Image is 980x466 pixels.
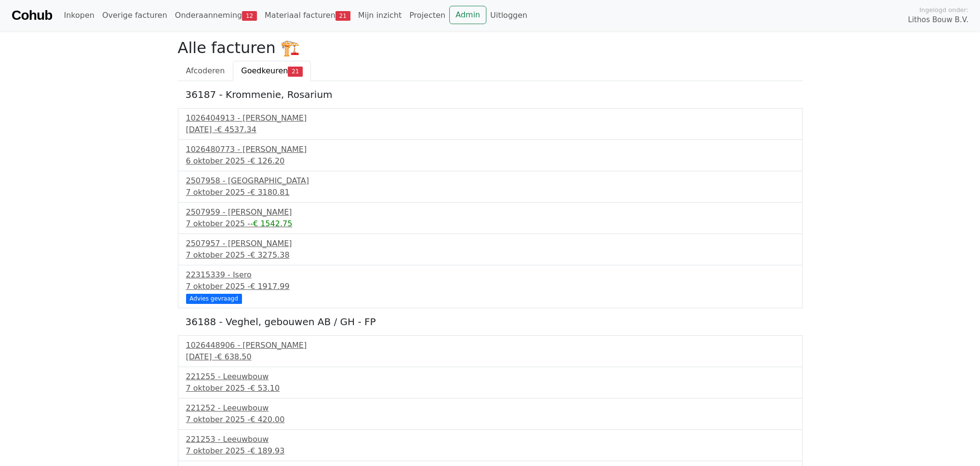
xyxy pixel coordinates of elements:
[186,294,242,303] div: Advies gevraagd
[261,6,354,25] a: Materiaal facturen21
[250,446,284,455] span: € 189.93
[233,61,311,81] a: Goedkeuren21
[217,125,256,134] span: € 4537.34
[405,6,449,25] a: Projecten
[250,156,284,165] span: € 126.20
[449,6,486,24] a: Admin
[186,316,795,328] h5: 36188 - Veghel, gebouwen AB / GH - FP
[186,434,794,445] div: 221253 - Leeuwbouw
[186,371,794,394] a: 221255 - Leeuwbouw7 oktober 2025 -€ 53.10
[186,175,794,187] div: 2507958 - [GEOGRAPHIC_DATA]
[186,112,794,136] a: 1026404913 - [PERSON_NAME][DATE] -€ 4537.34
[186,238,794,261] a: 2507957 - [PERSON_NAME]7 oktober 2025 -€ 3275.38
[186,371,794,383] div: 221255 - Leeuwbouw
[217,352,251,361] span: € 638.50
[250,384,280,393] span: € 53.10
[171,6,261,25] a: Onderaanneming12
[486,6,531,25] a: Uitloggen
[186,383,794,394] div: 7 oktober 2025 -
[919,5,968,14] span: Ingelogd onder:
[186,445,794,457] div: 7 oktober 2025 -
[60,6,98,25] a: Inkopen
[186,66,225,75] span: Afcoderen
[186,175,794,198] a: 2507958 - [GEOGRAPHIC_DATA]7 oktober 2025 -€ 3180.81
[186,112,794,124] div: 1026404913 - [PERSON_NAME]
[250,415,284,424] span: € 420.00
[354,6,406,25] a: Mijn inzicht
[186,218,794,230] div: 7 oktober 2025 -
[186,269,794,302] a: 22315339 - Isero7 oktober 2025 -€ 1917.99 Advies gevraagd
[186,249,794,261] div: 7 oktober 2025 -
[186,351,794,363] div: [DATE] -
[186,402,794,425] a: 221252 - Leeuwbouw7 oktober 2025 -€ 420.00
[186,269,794,281] div: 22315339 - Isero
[242,11,257,21] span: 12
[186,402,794,414] div: 221252 - Leeuwbouw
[186,89,795,100] h5: 36187 - Krommenie, Rosarium
[186,206,794,218] div: 2507959 - [PERSON_NAME]
[186,124,794,136] div: [DATE] -
[186,340,794,363] a: 1026448906 - [PERSON_NAME][DATE] -€ 638.50
[98,6,171,25] a: Overige facturen
[12,4,52,27] a: Cohub
[186,144,794,155] div: 1026480773 - [PERSON_NAME]
[186,238,794,249] div: 2507957 - [PERSON_NAME]
[186,187,794,198] div: 7 oktober 2025 -
[288,67,303,76] span: 21
[186,340,794,351] div: 1026448906 - [PERSON_NAME]
[250,219,292,228] span: -€ 1542.75
[250,250,289,260] span: € 3275.38
[186,414,794,425] div: 7 oktober 2025 -
[250,188,289,197] span: € 3180.81
[250,282,289,291] span: € 1917.99
[186,206,794,230] a: 2507959 - [PERSON_NAME]7 oktober 2025 --€ 1542.75
[908,14,968,26] span: Lithos Bouw B.V.
[178,61,233,81] a: Afcoderen
[186,434,794,457] a: 221253 - Leeuwbouw7 oktober 2025 -€ 189.93
[186,281,794,292] div: 7 oktober 2025 -
[241,66,288,75] span: Goedkeuren
[178,39,803,57] h2: Alle facturen 🏗️
[186,155,794,167] div: 6 oktober 2025 -
[186,144,794,167] a: 1026480773 - [PERSON_NAME]6 oktober 2025 -€ 126.20
[336,11,350,21] span: 21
